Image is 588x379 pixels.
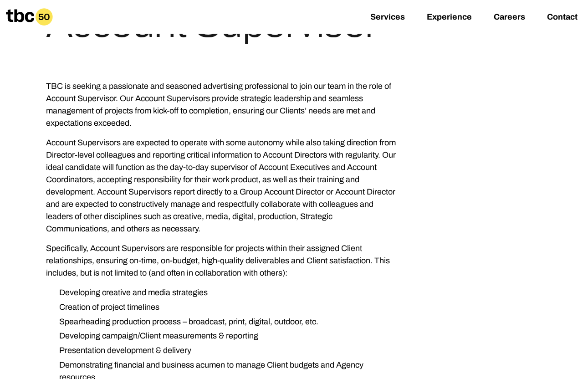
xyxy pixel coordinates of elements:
[370,12,405,23] a: Services
[52,330,396,342] li: Developing campaign/Client measurements & reporting
[52,344,396,357] li: Presentation development & delivery
[46,4,377,44] h1: Account Supervisor
[547,12,578,23] a: Contact
[494,12,525,23] a: Careers
[52,287,396,299] li: Developing creative and media strategies
[52,316,396,328] li: Spearheading production process – broadcast, print, digital, outdoor, etc.
[427,12,472,23] a: Experience
[52,301,396,313] li: Creation of project timelines
[46,80,396,129] p: TBC is seeking a passionate and seasoned advertising professional to join our team in the role of...
[46,137,396,235] p: Account Supervisors are expected to operate with some autonomy while also taking direction from D...
[46,242,396,279] p: Specifically, Account Supervisors are responsible for projects within their assigned Client relat...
